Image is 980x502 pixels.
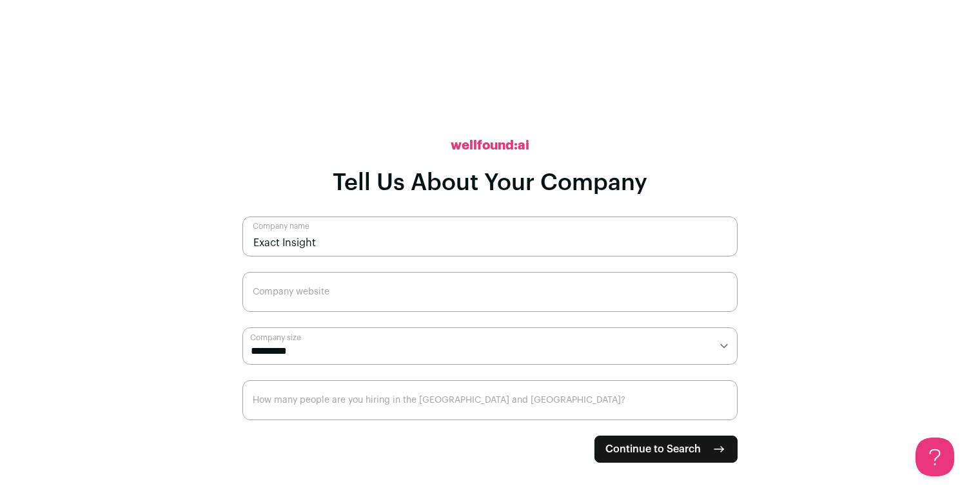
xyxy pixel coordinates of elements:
[242,217,738,256] input: Company name
[916,438,954,476] iframe: Help Scout Beacon - Open
[242,272,738,312] input: Company website
[594,436,738,463] button: Continue to Search
[605,441,701,457] span: Continue to Search
[242,380,738,420] input: How many people are you hiring in the US and Canada?
[333,170,647,196] h1: Tell Us About Your Company
[451,137,529,155] h2: wellfound:ai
